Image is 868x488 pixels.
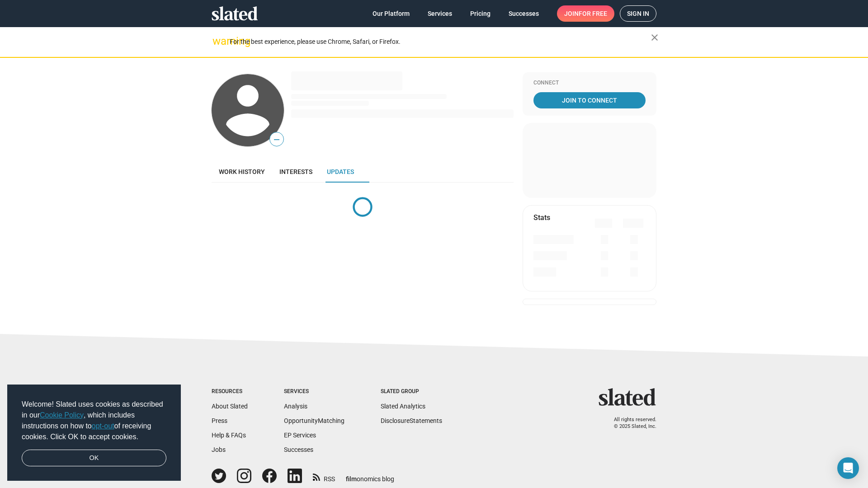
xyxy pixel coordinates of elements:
[604,417,656,430] p: All rights reserved. © 2025 Slated, Inc.
[284,417,344,424] a: OpportunityMatching
[346,468,394,483] a: filmonomics blog
[313,469,335,483] a: RSS
[40,411,84,419] a: Cookie Policy
[557,5,614,22] a: Joinfor free
[533,92,646,108] a: Join To Connect
[627,6,649,21] span: Sign in
[509,5,539,22] span: Successes
[373,5,410,22] span: Our Platform
[470,5,491,22] span: Pricing
[219,168,265,175] span: Work history
[212,161,272,183] a: Work history
[837,457,859,479] div: Open Intercom Messenger
[7,385,181,481] div: cookieconsent
[284,388,344,395] div: Services
[649,32,660,43] mat-icon: close
[579,5,607,22] span: for free
[22,399,166,442] span: Welcome! Slated uses cookies as described in our , which includes instructions on how to of recei...
[284,403,307,410] a: Analysis
[284,446,313,453] a: Successes
[230,36,651,48] div: For the best experience, please use Chrome, Safari, or Firefox.
[564,5,607,22] span: Join
[320,161,361,183] a: Updates
[212,36,223,47] mat-icon: warning
[533,80,646,87] div: Connect
[463,5,498,22] a: Pricing
[365,5,417,22] a: Our Platform
[533,213,550,222] mat-card-title: Stats
[381,388,442,395] div: Slated Group
[535,92,644,108] span: Join To Connect
[272,161,320,183] a: Interests
[327,168,354,175] span: Updates
[22,450,166,467] a: dismiss cookie message
[212,388,248,395] div: Resources
[381,417,442,424] a: DisclosureStatements
[92,422,114,430] a: opt-out
[381,403,425,410] a: Slated Analytics
[212,446,226,453] a: Jobs
[270,134,283,145] span: —
[212,403,248,410] a: About Slated
[279,168,312,175] span: Interests
[212,417,227,424] a: Press
[620,5,656,22] a: Sign in
[428,5,452,22] span: Services
[212,432,246,439] a: Help & FAQs
[420,5,459,22] a: Services
[284,432,316,439] a: EP Services
[346,475,357,483] span: film
[501,5,546,22] a: Successes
